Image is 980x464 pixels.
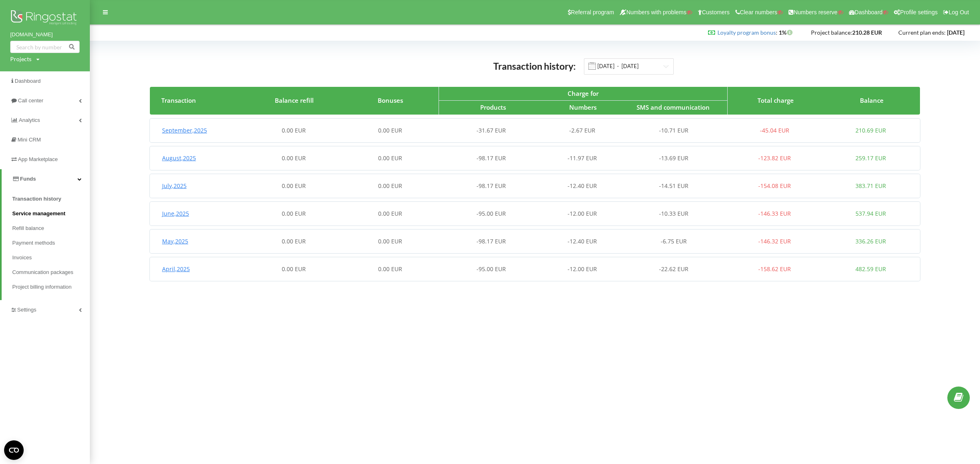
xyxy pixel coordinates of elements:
span: -146.32 EUR [758,237,791,245]
span: Service management [12,210,65,218]
span: -98.17 EUR [477,182,506,190]
span: 537.94 EUR [855,210,886,217]
a: Payment methods [12,236,90,250]
span: Invoices [12,254,32,262]
span: 0.00 EUR [282,210,306,217]
button: Open CMP widget [4,440,24,460]
span: Transaction history [12,195,61,203]
a: Funds [2,169,90,189]
span: 383.71 EUR [855,182,886,190]
span: -6.75 EUR [661,237,687,245]
span: 0.00 EUR [282,126,306,134]
span: Numbers with problems [626,9,686,15]
span: 0.00 EUR [378,126,402,134]
span: Profile settings [900,9,938,15]
span: 0.00 EUR [378,210,402,217]
span: 0.00 EUR [378,265,402,273]
a: [DOMAIN_NAME] [10,31,80,39]
span: Project billing information [12,283,71,291]
span: -98.17 EUR [477,154,506,162]
span: 0.00 EUR [282,154,306,162]
span: Numbers reserve [793,9,837,15]
span: Current plan ends: [898,29,946,36]
span: SMS and сommunication [637,103,710,111]
span: Call center [18,97,43,104]
span: -12.40 EUR [568,237,597,245]
a: Transaction history [12,192,90,206]
span: Log Out [949,9,969,15]
span: Numbers [569,103,597,111]
span: Project balance: [811,29,852,36]
span: Customers [702,9,730,15]
div: Projects [10,55,31,63]
span: -14.51 EUR [659,182,688,190]
span: -12.00 EUR [568,265,597,273]
span: -12.00 EUR [568,210,597,217]
strong: 210.28 EUR [852,29,882,36]
span: -22.62 EUR [659,265,688,273]
span: -12.40 EUR [568,182,597,190]
span: 259.17 EUR [855,154,886,162]
span: Balance refill [275,96,314,104]
span: Charge for [568,89,599,97]
span: Balance [860,96,884,104]
a: Invoices [12,250,90,265]
span: : [717,29,777,36]
a: Project billing information [12,280,90,294]
span: Transaction history: [493,60,576,72]
input: Search by number [10,41,80,53]
span: 0.00 EUR [378,182,402,190]
span: Refill balance [12,224,44,232]
span: May , 2025 [162,237,188,245]
span: June , 2025 [162,210,189,217]
span: 0.00 EUR [282,237,306,245]
span: August , 2025 [162,154,196,162]
span: -154.08 EUR [758,182,791,190]
span: July , 2025 [162,182,187,190]
span: -158.62 EUR [758,265,791,273]
span: -10.33 EUR [659,210,688,217]
span: -98.17 EUR [477,237,506,245]
a: Service management [12,206,90,221]
span: 336.26 EUR [855,237,886,245]
span: Referral program [571,9,614,15]
a: Communication packages [12,265,90,280]
span: -123.82 EUR [758,154,791,162]
span: -10.71 EUR [659,126,688,134]
span: Funds [20,176,36,182]
span: Dashboard [15,78,41,84]
a: Loyalty program bonus [717,29,776,36]
span: 0.00 EUR [282,265,306,273]
span: -95.00 EUR [477,265,506,273]
strong: 1% [779,29,795,36]
span: Settings [17,307,36,313]
a: Refill balance [12,221,90,236]
span: -45.04 EUR [760,126,789,134]
span: Analytics [19,117,40,123]
span: Bonuses [378,96,403,104]
span: 0.00 EUR [378,237,402,245]
span: App Marketplace [18,156,58,162]
span: -146.33 EUR [758,210,791,217]
strong: [DATE] [947,29,964,36]
img: Ringostat logo [10,8,80,29]
span: 210.69 EUR [855,126,886,134]
span: -95.00 EUR [477,210,506,217]
span: Clear numbers [740,9,777,15]
span: Total charge [757,96,794,104]
span: -11.97 EUR [568,154,597,162]
span: Mini CRM [18,137,41,143]
span: September , 2025 [162,126,207,134]
span: -2.67 EUR [569,126,595,134]
span: -13.69 EUR [659,154,688,162]
span: Communication packages [12,268,73,276]
span: April , 2025 [162,265,190,273]
span: 0.00 EUR [378,154,402,162]
span: 482.59 EUR [855,265,886,273]
span: Payment methods [12,239,55,247]
span: Dashboard [855,9,883,15]
span: Products [480,103,506,111]
span: -31.67 EUR [477,126,506,134]
span: 0.00 EUR [282,182,306,190]
span: Transaction [161,96,196,104]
